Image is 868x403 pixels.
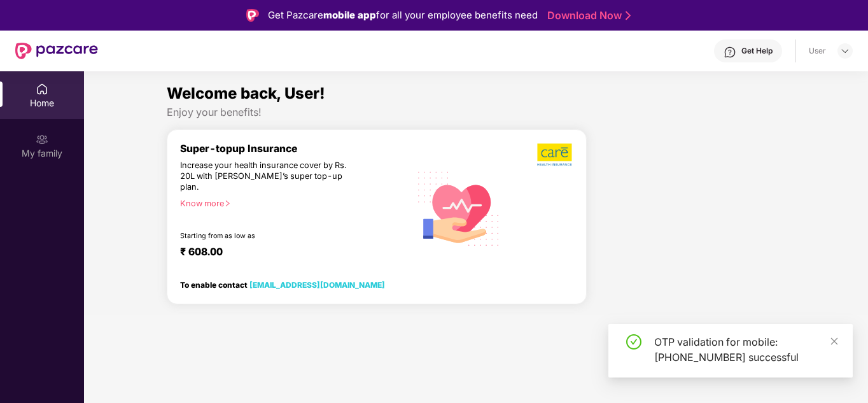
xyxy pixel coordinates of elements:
[840,46,850,56] img: svg+xml;base64,PHN2ZyBpZD0iRHJvcGRvd24tMzJ4MzIiIHhtbG5zPSJodHRwOi8vd3d3LnczLm9yZy8yMDAwL3N2ZyIgd2...
[537,143,573,167] img: b5dec4f62d2307b9de63beb79f102df3.png
[224,200,231,207] span: right
[830,337,839,346] span: close
[809,46,826,56] div: User
[268,8,538,23] div: Get Pazcare for all your employee benefits need
[626,9,631,22] img: Stroke
[180,160,354,193] div: Increase your health insurance cover by Rs. 20L with [PERSON_NAME]’s super top-up plan.
[323,9,376,21] strong: mobile app
[167,106,785,119] div: Enjoy your benefits!
[36,133,48,146] img: svg+xml;base64,PHN2ZyB3aWR0aD0iMjAiIGhlaWdodD0iMjAiIHZpZXdCb3g9IjAgMCAyMCAyMCIgZmlsbD0ibm9uZSIgeG...
[410,158,508,258] img: svg+xml;base64,PHN2ZyB4bWxucz0iaHR0cDovL3d3dy53My5vcmcvMjAwMC9zdmciIHhtbG5zOnhsaW5rPSJodHRwOi8vd3...
[724,46,736,59] img: svg+xml;base64,PHN2ZyBpZD0iSGVscC0zMngzMiIgeG1sbnM9Imh0dHA6Ly93d3cudzMub3JnLzIwMDAvc3ZnIiB3aWR0aD...
[626,334,641,350] span: check-circle
[654,334,837,365] div: OTP validation for mobile: [PHONE_NUMBER] successful
[36,83,48,95] img: svg+xml;base64,PHN2ZyBpZD0iSG9tZSIgeG1sbnM9Imh0dHA6Ly93d3cudzMub3JnLzIwMDAvc3ZnIiB3aWR0aD0iMjAiIG...
[180,246,397,261] div: ₹ 608.00
[180,232,356,241] div: Starting from as low as
[180,280,385,289] div: To enable contact
[15,43,98,59] img: New Pazcare Logo
[249,280,385,290] a: [EMAIL_ADDRESS][DOMAIN_NAME]
[167,84,325,103] span: Welcome back, User!
[547,9,627,22] a: Download Now
[246,9,259,22] img: Logo
[180,143,410,155] div: Super-topup Insurance
[180,199,402,208] div: Know more
[741,46,773,56] div: Get Help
